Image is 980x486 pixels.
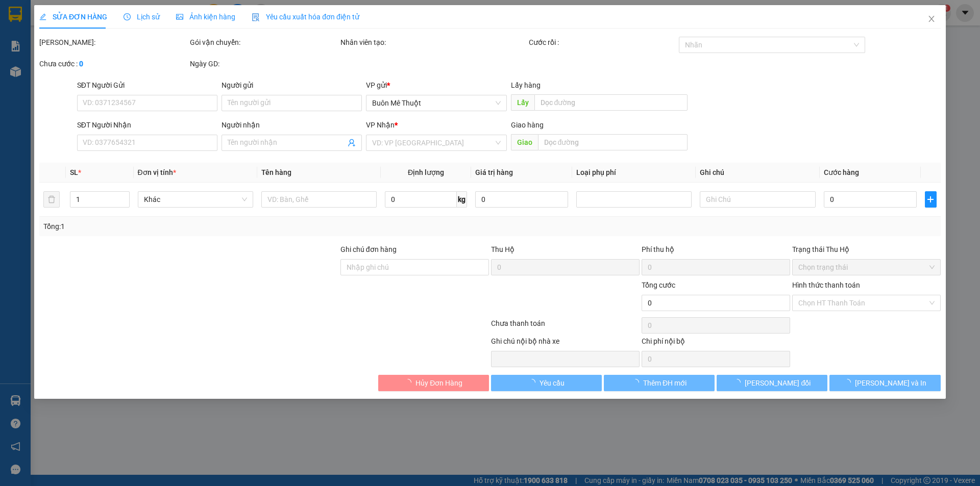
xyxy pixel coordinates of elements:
[917,5,946,34] button: Close
[39,13,46,20] span: edit
[717,375,827,391] button: [PERSON_NAME] đổi
[124,13,131,20] span: clock-circle
[408,168,444,176] span: Định lượng
[43,191,60,208] button: delete
[604,375,715,391] button: Thêm ĐH mới
[855,377,926,389] span: [PERSON_NAME] và In
[824,168,859,176] span: Cước hàng
[340,245,397,253] label: Ghi chú đơn hàng
[77,80,217,91] div: SĐT Người Gửi
[457,191,467,208] span: kg
[844,379,855,386] span: loading
[540,377,565,389] span: Yêu cầu
[261,191,377,208] input: VD: Bàn, Ghế
[642,244,790,259] div: Phí thu hộ
[261,168,291,176] span: Tên hàng
[491,336,640,351] div: Ghi chú nội bộ nhà xe
[378,375,489,391] button: Hủy Đơn Hàng
[643,377,687,389] span: Thêm ĐH mới
[528,379,540,386] span: loading
[511,121,544,129] span: Giao hàng
[39,37,188,48] div: [PERSON_NAME]:
[798,260,935,275] span: Chọn trạng thái
[925,191,936,208] button: plus
[927,15,936,23] span: close
[176,13,183,20] span: picture
[511,94,534,111] span: Lấy
[534,94,688,111] input: Dọc đường
[572,163,696,183] th: Loại phụ phí
[642,281,675,289] span: Tổng cước
[348,139,356,147] span: user-add
[415,377,462,389] span: Hủy Đơn Hàng
[222,80,362,91] div: Người gửi
[491,375,602,391] button: Yêu cầu
[511,134,538,150] span: Giao
[124,13,160,21] span: Lịch sử
[642,336,790,351] div: Chi phí nội bộ
[222,119,362,131] div: Người nhận
[475,168,513,176] span: Giá trị hàng
[144,192,247,207] span: Khác
[538,134,688,150] input: Dọc đường
[176,13,235,21] span: Ảnh kiện hàng
[190,58,338,69] div: Ngày GD:
[79,60,83,68] b: 0
[632,379,643,386] span: loading
[491,245,514,253] span: Thu Hộ
[39,58,188,69] div: Chưa cước :
[696,163,820,183] th: Ghi chú
[529,37,677,48] div: Cước rồi :
[70,168,79,176] span: SL
[39,13,107,21] span: SỬA ĐƠN HÀNG
[373,95,501,111] span: Buôn Mê Thuột
[366,80,507,91] div: VP gửi
[792,281,860,289] label: Hình thức thanh toán
[830,375,941,391] button: [PERSON_NAME] và In
[925,195,936,203] span: plus
[138,168,176,176] span: Đơn vị tính
[734,379,745,386] span: loading
[490,318,641,336] div: Chưa thanh toán
[252,13,260,21] img: icon
[511,81,541,89] span: Lấy hàng
[340,259,489,275] input: Ghi chú đơn hàng
[366,121,395,129] span: VP Nhận
[745,377,811,389] span: [PERSON_NAME] đổi
[404,379,415,386] span: loading
[77,119,217,131] div: SĐT Người Nhận
[340,37,527,48] div: Nhân viên tạo:
[252,13,359,21] span: Yêu cầu xuất hóa đơn điện tử
[190,37,338,48] div: Gói vận chuyển:
[43,221,378,232] div: Tổng: 1
[792,244,941,255] div: Trạng thái Thu Hộ
[700,191,816,208] input: Ghi Chú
